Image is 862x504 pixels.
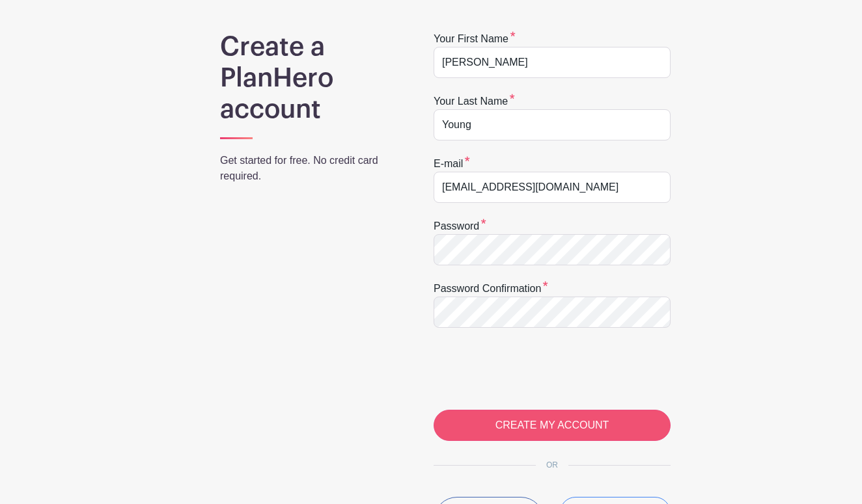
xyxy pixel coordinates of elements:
[434,156,470,172] label: E-mail
[434,47,671,78] input: e.g. Julie
[434,94,515,109] label: Your last name
[434,172,671,203] input: e.g. julie@eventco.com
[220,31,400,125] h1: Create a PlanHero account
[220,153,400,184] p: Get started for free. No credit card required.
[536,460,568,470] span: OR
[434,281,548,297] label: Password confirmation
[434,410,671,441] input: CREATE MY ACCOUNT
[434,219,486,234] label: Password
[434,31,516,47] label: Your first name
[434,109,671,140] input: e.g. Smith
[434,343,632,394] iframe: reCAPTCHA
